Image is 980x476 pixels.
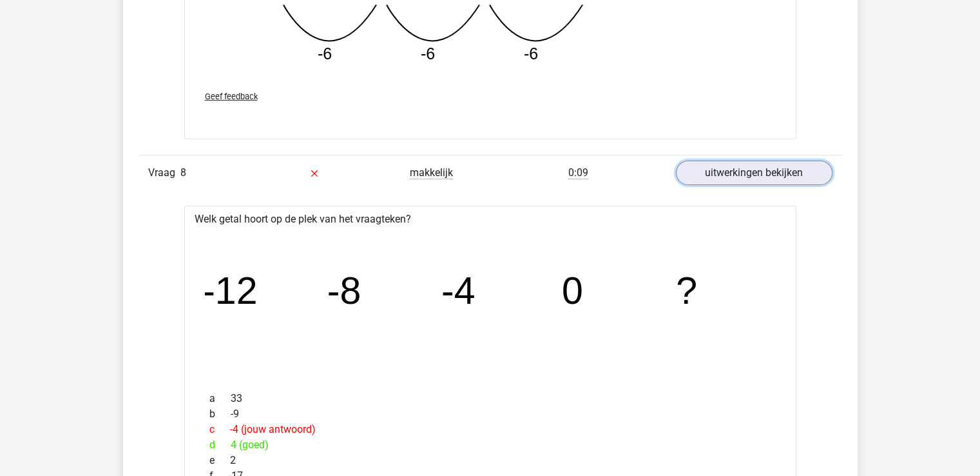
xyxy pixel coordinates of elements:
span: c [209,422,230,437]
a: uitwerkingen bekijken [676,161,832,185]
span: e [209,453,230,468]
div: -4 (jouw antwoord) [200,422,781,437]
span: 8 [180,166,186,179]
span: Vraag [148,165,180,181]
div: 2 [200,453,781,468]
div: -9 [200,406,781,422]
tspan: -12 [202,270,257,312]
span: makkelijk [410,166,453,179]
tspan: ? [676,270,697,312]
span: d [209,437,231,453]
tspan: 0 [561,270,582,312]
span: b [209,406,231,422]
span: a [209,391,231,406]
tspan: -4 [441,270,475,312]
span: Geef feedback [205,92,258,101]
tspan: -6 [420,45,434,63]
tspan: -6 [523,45,537,63]
tspan: -8 [327,270,361,312]
div: 4 (goed) [200,437,781,453]
span: 0:09 [568,166,588,179]
div: 33 [200,391,781,406]
tspan: -6 [317,45,331,63]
